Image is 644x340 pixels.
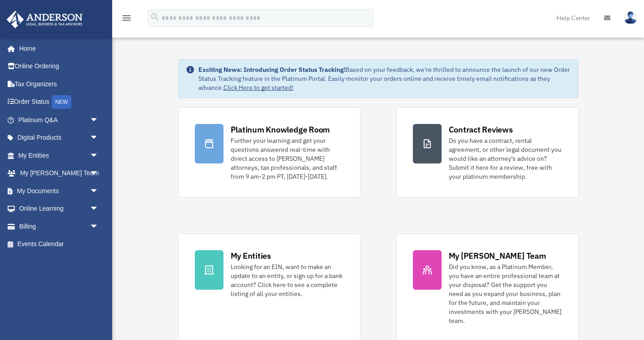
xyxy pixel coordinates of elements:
a: Contract Reviews Do you have a contract, rental agreement, or other legal document you would like... [396,107,578,198]
strong: Exciting News: Introducing Order Status Tracking! [198,66,346,74]
i: search [150,12,160,22]
i: menu [121,13,132,23]
a: Billingarrow_drop_down [6,217,112,235]
a: Home [6,40,108,57]
div: Do you have a contract, rental agreement, or other legal document you would like an attorney's ad... [449,136,562,181]
span: arrow_drop_down [90,217,108,236]
a: Digital Productsarrow_drop_down [6,129,112,147]
span: arrow_drop_down [90,164,108,183]
a: Online Learningarrow_drop_down [6,200,112,218]
a: menu [121,16,132,23]
a: Order StatusNEW [6,93,112,111]
a: Online Ordering [6,57,112,75]
img: User Pic [624,11,637,24]
div: Contract Reviews [449,124,513,135]
a: Tax Organizers [6,75,112,93]
div: Further your learning and get your questions answered real-time with direct access to [PERSON_NAM... [231,136,344,181]
a: My Entitiesarrow_drop_down [6,146,112,164]
div: Based on your feedback, we're thrilled to announce the launch of our new Order Status Tracking fe... [198,65,571,92]
a: My [PERSON_NAME] Teamarrow_drop_down [6,164,112,182]
div: NEW [52,95,71,109]
a: Platinum Knowledge Room Further your learning and get your questions answered real-time with dire... [178,107,360,198]
div: Looking for an EIN, want to make an update to an entity, or sign up for a bank account? Click her... [231,262,344,298]
a: Events Calendar [6,235,112,253]
span: arrow_drop_down [90,129,108,147]
div: My Entities [231,250,271,261]
div: My [PERSON_NAME] Team [449,250,546,261]
span: arrow_drop_down [90,200,108,218]
a: My Documentsarrow_drop_down [6,182,112,200]
div: Did you know, as a Platinum Member, you have an entire professional team at your disposal? Get th... [449,262,562,325]
a: Click Here to get started! [223,84,294,92]
img: Anderson Advisors Platinum Portal [4,11,85,28]
div: Platinum Knowledge Room [231,124,330,135]
a: Platinum Q&Aarrow_drop_down [6,111,112,129]
span: arrow_drop_down [90,182,108,200]
span: arrow_drop_down [90,146,108,165]
span: arrow_drop_down [90,111,108,129]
